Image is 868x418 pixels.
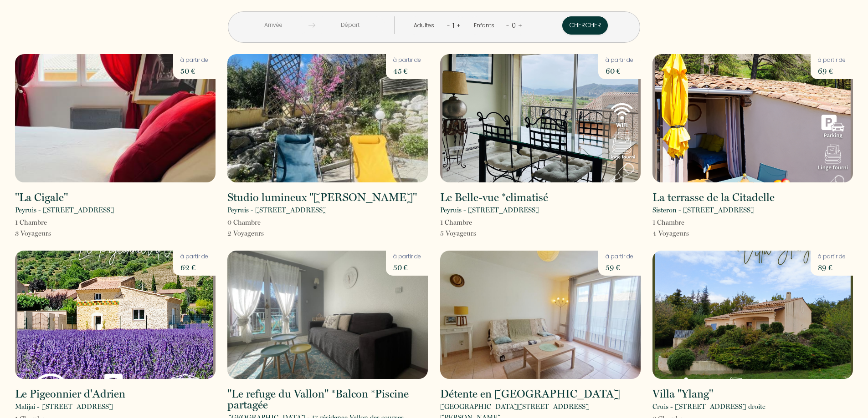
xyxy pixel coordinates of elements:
[818,56,846,65] p: à partir de
[308,22,315,29] img: guests
[440,54,641,182] img: rental-image
[652,54,853,182] img: rental-image
[440,205,539,216] p: Peyruis - [STREET_ADDRESS]
[15,251,216,379] img: rental-image
[261,229,264,237] span: s
[447,21,450,30] a: -
[180,261,208,274] p: 62 €
[239,16,308,34] input: Arrivée
[227,205,327,216] p: Peyruis - [STREET_ADDRESS]
[686,229,689,237] span: s
[562,16,608,35] button: Chercher
[652,401,765,412] p: Cruis - [STREET_ADDRESS] droite
[818,65,846,77] p: 69 €
[393,252,421,261] p: à partir de
[227,251,428,379] img: rental-image
[652,192,775,203] h2: La terrasse de la Citadelle
[652,217,689,228] p: 1 Chambre
[818,261,846,274] p: 89 €
[180,56,208,65] p: à partir de
[652,228,689,239] p: 4 Voyageur
[440,228,476,239] p: 5 Voyageur
[818,252,846,261] p: à partir de
[652,205,755,216] p: Sisteron - [STREET_ADDRESS]
[606,252,633,261] p: à partir de
[315,16,385,34] input: Départ
[518,21,522,30] a: +
[506,21,509,30] a: -
[393,56,421,65] p: à partir de
[606,261,633,274] p: 59 €
[652,388,713,399] h2: Villa "Ylang"
[652,251,853,379] img: rental-image
[15,192,68,203] h2: "La Cigale"
[440,217,476,228] p: 1 Chambre
[227,228,264,239] p: 2 Voyageur
[440,192,548,203] h2: Le Belle-vue *climatisé
[474,21,498,30] div: Enfants
[606,65,633,77] p: 60 €
[393,65,421,77] p: 45 €
[227,217,264,228] p: 0 Chambre
[15,388,125,399] h2: Le Pigeonnier d'Adrien
[227,388,428,410] h2: "Le refuge du Vallon" *Balcon *Piscine partagée
[606,56,633,65] p: à partir de
[180,65,208,77] p: 50 €
[440,251,641,379] img: rental-image
[440,388,620,399] h2: Détente en [GEOGRAPHIC_DATA]
[473,229,476,237] span: s
[15,205,114,216] p: Peyruis - [STREET_ADDRESS]
[457,21,461,30] a: +
[15,54,216,182] img: rental-image
[48,229,51,237] span: s
[450,18,457,33] div: 1
[180,252,208,261] p: à partir de
[227,54,428,182] img: rental-image
[227,192,417,203] h2: Studio lumineux "[PERSON_NAME]"
[15,401,113,412] p: Malijai - [STREET_ADDRESS]
[15,228,51,239] p: 3 Voyageur
[509,18,518,33] div: 0
[393,261,421,274] p: 50 €
[414,21,437,30] div: Adultes
[15,217,51,228] p: 1 Chambre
